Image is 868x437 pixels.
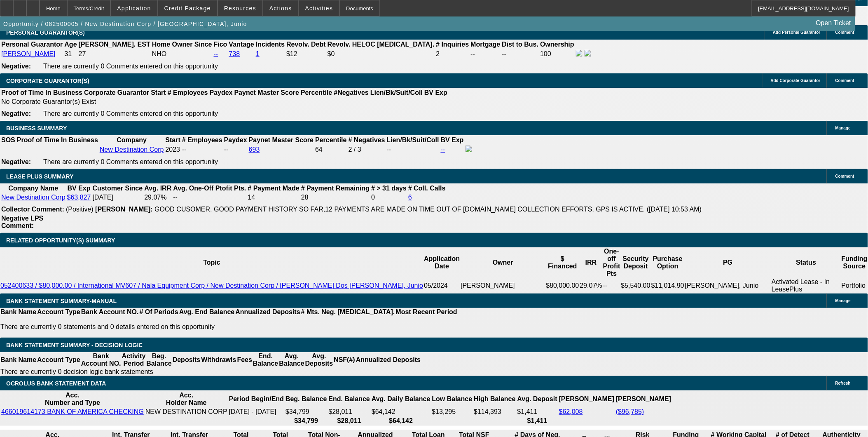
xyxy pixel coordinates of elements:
[424,89,447,96] b: BV Exp
[234,89,299,96] b: Paynet Master Score
[473,408,516,416] td: $114,393
[1,89,83,97] th: Proof of Time In Business
[517,408,558,416] td: $1,411
[301,185,370,192] b: # Payment Remaining
[6,125,67,132] span: BUSINESS SUMMARY
[395,308,458,316] th: Most Recent Period
[835,381,851,385] span: Refresh
[315,146,346,153] div: 64
[471,41,501,48] b: Mortgage
[81,308,139,316] th: Bank Account NO.
[502,41,539,48] b: Dist to Bus.
[328,41,435,48] b: Revolv. HELOC [MEDICAL_DATA].
[201,352,236,368] th: Withdrawls
[502,49,539,59] td: --
[179,308,235,316] th: Avg. End Balance
[95,206,153,213] b: [PERSON_NAME]:
[152,41,212,48] b: Home Owner Since
[249,146,260,153] a: 693
[333,352,356,368] th: NSF(#)
[841,278,868,294] td: Portfolio
[16,136,98,144] th: Proof of Time In Business
[685,278,771,294] td: [PERSON_NAME], Junio
[6,298,117,304] span: BANK STATEMENT SUMMARY-MANUAL
[540,41,574,48] b: Ownership
[771,247,841,278] th: Status
[1,215,43,229] b: Negative LPS Comment:
[224,145,248,154] td: --
[145,391,228,407] th: Acc. Holder Name
[168,89,208,96] b: # Employees
[435,49,469,59] td: 2
[37,352,81,368] th: Account Type
[441,136,464,143] b: BV Exp
[64,49,77,59] td: 31
[173,193,246,202] td: --
[1,194,66,201] a: New Destination Corp
[229,41,254,48] b: Vantage
[621,247,651,278] th: Security Deposit
[235,308,300,316] th: Annualized Deposits
[6,237,115,244] span: RELATED OPPORTUNITY(S) SUMMARY
[315,136,346,143] b: Percentile
[6,173,74,180] span: LEASE PLUS SUMMARY
[285,391,327,407] th: Beg. Balance
[1,98,451,106] td: No Corporate Guarantor(s) Exist
[154,206,702,213] span: GOOD CUSOMER, GOOD PAYMENT HISTORY SO FAR,12 PAYMENTS ARE MADE ON TIME OUT OF [DOMAIN_NAME] COLLE...
[66,206,94,213] span: (Positive)
[100,146,164,153] a: New Destination Corp
[371,193,407,202] td: 0
[835,78,854,83] span: Comment
[651,247,685,278] th: Purchase Option
[214,50,218,57] a: --
[229,408,284,416] td: [DATE] - [DATE]
[835,174,854,179] span: Comment
[92,185,143,192] b: Customer Since
[263,0,298,16] button: Actions
[305,352,334,368] th: Avg. Deposits
[285,408,327,416] td: $34,799
[158,0,217,16] button: Credit Package
[371,391,431,407] th: Avg. Daily Balance
[0,282,423,289] a: 052400633 / $80,000.00 / International MV607 / Nala Equipment Corp / New Destination Corp / [PERS...
[1,391,144,407] th: Acc. Number and Type
[305,5,333,12] span: Activities
[835,298,851,303] span: Manage
[173,185,246,192] b: Avg. One-Off Ptofit Pts.
[371,185,407,192] b: # > 31 days
[43,63,218,70] span: There are currently 0 Comments entered on this opportunity
[139,308,179,316] th: # Of Periods
[473,391,516,407] th: High Balance
[349,136,385,143] b: # Negatives
[371,417,431,425] th: $64,142
[334,89,369,96] b: #Negatives
[685,247,771,278] th: PG
[269,5,292,12] span: Actions
[3,21,247,27] span: Opportunity / 082500005 / New Destination Corp / [GEOGRAPHIC_DATA], Junio
[6,380,106,387] span: OCROLUS BANK STATEMENT DATA
[144,185,171,192] b: Avg. IRR
[773,30,821,35] span: Add Personal Guarantor
[248,193,300,202] td: 14
[460,278,545,294] td: [PERSON_NAME]
[1,50,56,57] a: [PERSON_NAME]
[615,391,671,407] th: [PERSON_NAME]
[651,278,685,294] td: $11,014.90
[1,136,16,144] th: SOS
[286,41,326,48] b: Revolv. Debt
[460,247,545,278] th: Owner
[771,78,821,83] span: Add Corporate Guarantor
[1,206,64,213] b: Collector Comment:
[256,50,260,57] a: 1
[6,78,89,84] span: CORPORATE GUARANTOR(S)
[436,41,469,48] b: # Inquiries
[164,5,211,12] span: Credit Package
[1,158,31,165] b: Negative:
[771,278,841,294] td: Activated Lease - In LeasePlus
[356,352,421,368] th: Annualized Deposits
[835,30,854,35] span: Comment
[210,89,233,96] b: Paydex
[370,89,423,96] b: Lien/Bk/Suit/Coll
[117,136,147,143] b: Company
[301,193,370,202] td: 28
